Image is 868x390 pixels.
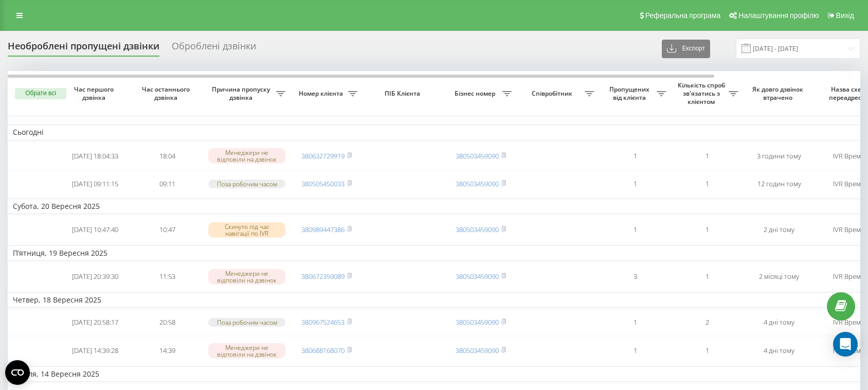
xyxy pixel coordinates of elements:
td: [DATE] 20:39:30 [59,263,131,290]
td: 10:47 [131,216,203,243]
a: 380672359089 [301,272,345,281]
td: 12 годин тому [743,171,815,197]
span: Реферальна програма [645,11,721,20]
a: 380503459090 [456,317,499,327]
td: 1 [671,263,743,290]
td: 1 [599,337,671,364]
a: 380503459090 [456,225,499,234]
td: 2 дні тому [743,216,815,243]
a: 380967524653 [301,317,345,327]
a: 380503459090 [456,179,499,188]
span: Час першого дзвінка [67,85,123,101]
button: Експорт [662,40,710,58]
a: 380503459090 [456,346,499,355]
td: 09:11 [131,171,203,197]
td: 2 [671,310,743,335]
div: Оброблені дзвінки [172,41,256,57]
div: Менеджери не відповіли на дзвінок [208,148,285,164]
div: Менеджери не відповіли на дзвінок [208,343,285,359]
td: 4 дні тому [743,310,815,335]
td: 1 [671,171,743,197]
span: Як довго дзвінок втрачено [751,85,807,101]
td: 1 [599,310,671,335]
td: [DATE] 10:47:40 [59,216,131,243]
div: Поза робочим часом [208,318,285,327]
div: Скинуто під час навігації по IVR [208,222,285,238]
span: Бізнес номер [450,90,502,98]
span: Кількість спроб зв'язатись з клієнтом [676,81,729,105]
td: 2 місяці тому [743,263,815,290]
a: 380505450033 [301,179,345,188]
button: Обрати всі [15,88,66,99]
td: [DATE] 14:39:28 [59,337,131,364]
td: 3 [599,263,671,290]
button: Open CMP widget [5,360,30,385]
td: 4 дні тому [743,337,815,364]
a: 380632729919 [301,151,345,161]
td: 1 [599,171,671,197]
a: 380989447386 [301,225,345,234]
div: Поза робочим часом [208,180,285,188]
td: 18:04 [131,143,203,170]
span: Час останнього дзвінка [139,85,195,101]
td: 1 [599,143,671,170]
td: [DATE] 20:58:17 [59,310,131,335]
div: Open Intercom Messenger [833,332,858,357]
div: Необроблені пропущені дзвінки [8,41,159,57]
td: 1 [671,143,743,170]
td: [DATE] 09:11:15 [59,171,131,197]
td: 3 години тому [743,143,815,170]
span: Номер клієнта [296,90,348,98]
span: Пропущених від клієнта [604,85,657,101]
span: ПІБ Клієнта [371,90,436,98]
span: Причина пропуску дзвінка [208,85,276,101]
span: Вихід [836,11,854,20]
td: [DATE] 18:04:33 [59,143,131,170]
td: 1 [671,337,743,364]
td: 1 [599,216,671,243]
span: Співробітник [522,90,585,98]
td: 11:53 [131,263,203,290]
td: 1 [671,216,743,243]
a: 380688168070 [301,346,345,355]
td: 14:39 [131,337,203,364]
span: Налаштування профілю [738,11,819,20]
a: 380503459090 [456,151,499,161]
a: 380503459090 [456,272,499,281]
td: 20:58 [131,310,203,335]
div: Менеджери не відповіли на дзвінок [208,269,285,285]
